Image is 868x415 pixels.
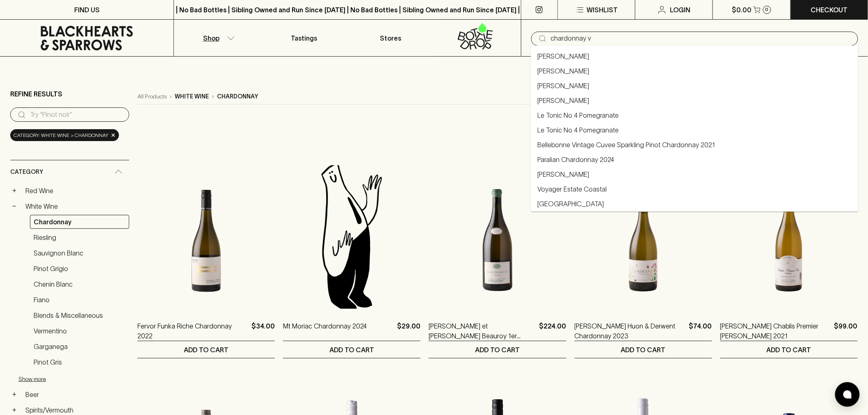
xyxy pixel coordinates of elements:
a: Vermentino [30,324,129,338]
p: Wishlist [587,5,618,15]
img: Agnes et Didier Dauvissat Beauroy 1er Chablis Magnum 2021 [429,165,566,309]
a: Le Tonic No 4 Pomegranate [537,110,619,120]
p: Refine Results [10,89,62,99]
a: [PERSON_NAME] [537,66,589,76]
p: Shop [203,33,219,43]
a: [PERSON_NAME] Chablis Premier [PERSON_NAME] 2021 [720,321,831,341]
a: Beer [22,388,129,401]
span: Category [10,167,43,177]
p: Stores [380,33,402,43]
button: + [10,406,18,414]
button: + [10,187,18,195]
a: Red Wine [22,184,129,198]
a: Pinot Grigio [30,262,129,276]
p: $224.00 [539,321,566,341]
div: Category [10,160,129,184]
button: ADD TO CART [137,341,275,358]
button: ADD TO CART [283,341,420,358]
img: bubble-icon [843,390,852,399]
a: Paralian Chardonnay 2024 [537,155,614,164]
a: Tastings [261,20,347,56]
a: [PERSON_NAME] Huon & Derwent Chardonnay 2023 [575,321,686,341]
p: ADD TO CART [767,345,811,355]
img: Blackhearts & Sparrows Man [283,165,420,309]
a: Sauvignon Blanc [30,246,129,260]
p: $34.00 [251,321,275,341]
button: ADD TO CART [429,341,566,358]
a: Fiano [30,293,129,307]
a: Voyager Estate Coastal [537,184,607,194]
a: [PERSON_NAME] [537,51,589,61]
p: white wine [175,92,209,101]
input: Try “Pinot noir” [30,108,123,121]
p: ADD TO CART [475,345,520,355]
a: [PERSON_NAME] [537,96,589,105]
a: Stores [347,20,434,56]
img: Thierry Laffay Chablis Premier Cru Vaillon 2021 [720,165,858,309]
p: $99.00 [834,321,858,341]
p: ADD TO CART [621,345,666,355]
p: $0.00 [732,5,752,15]
button: Shop [174,20,260,56]
p: ADD TO CART [329,345,374,355]
a: Chenin Blanc [30,277,129,291]
p: $74.00 [689,321,712,341]
a: Bellebonne Vintage Cuvee Sparkling Pinot Chardonnay 2021 [537,140,715,150]
span: × [111,131,116,139]
a: Pinot Gris [30,355,129,369]
span: Category: white wine > chardonnay [14,131,108,139]
a: All Products [137,92,167,101]
button: + [10,390,18,399]
button: ADD TO CART [575,341,712,358]
p: FIND US [74,5,100,15]
p: Checkout [811,5,848,15]
p: chardonnay [217,92,258,101]
a: Chardonnay [30,215,129,229]
a: White Wine [22,199,129,213]
a: Garganega [30,340,129,353]
a: Mt Moriac Chardonnay 2024 [283,321,367,341]
a: Le Tonic No 4 Pomegranate [537,125,619,135]
a: [GEOGRAPHIC_DATA] [537,199,604,209]
input: Try "Pinot noir" [551,32,852,45]
button: ADD TO CART [720,341,858,358]
a: [PERSON_NAME] et [PERSON_NAME] Beauroy 1er Chablis Magnum 2021 [429,321,536,341]
a: Fervor Funka Riche Chardonnay 2022 [137,321,248,341]
a: Blends & Miscellaneous [30,308,129,322]
p: $29.00 [397,321,420,341]
button: Show more [18,371,126,388]
a: Riesling [30,230,129,244]
p: Tastings [291,33,317,43]
p: › [170,92,171,101]
button: − [10,202,18,210]
p: 0 [765,7,769,12]
img: Fervor Funka Riche Chardonnay 2022 [137,165,275,309]
img: Marco Lubiana Huon & Derwent Chardonnay 2023 [575,165,712,309]
p: › [212,92,214,101]
p: ADD TO CART [184,345,228,355]
p: Login [670,5,691,15]
a: [PERSON_NAME] [537,81,589,91]
a: [PERSON_NAME] [537,169,589,179]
